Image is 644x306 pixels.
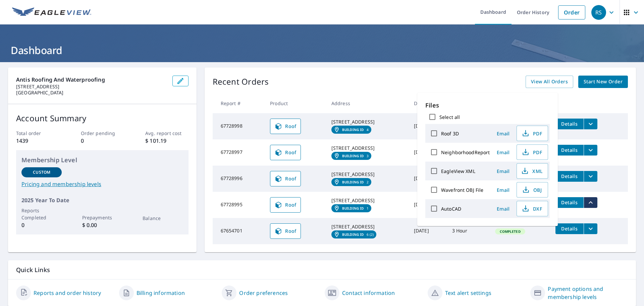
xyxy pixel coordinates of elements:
[274,201,297,209] span: Roof
[81,137,124,145] p: 0
[12,7,91,17] img: EV Logo
[409,192,447,218] td: [DATE]
[441,168,475,174] label: EagleView XML
[584,171,597,182] button: filesDropdownBtn-67728996
[21,156,183,165] p: Membership Level
[8,43,636,57] h1: Dashboard
[274,148,297,157] span: Roof
[342,232,364,236] em: Building ID
[559,199,580,206] span: Details
[239,289,288,297] a: Order preferences
[82,221,122,229] p: $ 0.00
[265,93,326,113] th: Product
[21,221,62,229] p: 0
[555,223,584,234] button: detailsBtn-67654701
[331,204,371,212] a: Building ID1
[82,214,122,221] p: Prepayments
[526,76,573,88] a: View All Orders
[331,178,371,186] a: Building ID2
[447,218,490,244] td: 3 Hour
[16,137,59,145] p: 1439
[21,180,183,188] a: Pricing and membership levels
[16,84,167,90] p: [STREET_ADDRESS]
[213,93,265,113] th: Report #
[591,5,606,20] div: RS
[555,145,584,156] button: detailsBtn-67728997
[331,223,403,230] div: [STREET_ADDRESS]
[409,113,447,139] td: [DATE]
[517,163,548,179] button: XML
[274,122,297,130] span: Roof
[81,130,124,137] p: Order pending
[441,130,459,137] label: Roof 3D
[492,147,514,158] button: Email
[559,121,580,127] span: Details
[517,182,548,198] button: OBJ
[548,285,628,301] a: Payment options and membership levels
[584,119,597,129] button: filesDropdownBtn-67728998
[425,101,550,110] p: Files
[495,168,511,174] span: Email
[274,175,297,183] span: Roof
[270,223,301,239] a: Roof
[517,126,548,141] button: PDF
[559,147,580,153] span: Details
[555,197,584,208] button: detailsBtn-67728995
[213,139,265,166] td: 67728997
[16,266,628,274] p: Quick Links
[584,78,623,86] span: Start New Order
[492,204,514,214] button: Email
[441,187,483,193] label: Wavefront OBJ File
[21,196,183,204] p: 2025 Year To Date
[34,289,101,297] a: Reports and order history
[492,128,514,139] button: Email
[559,173,580,179] span: Details
[521,205,542,213] span: DXF
[331,152,371,160] a: Building ID3
[441,206,461,212] label: AutoCAD
[439,114,460,120] label: Select all
[21,207,62,221] p: Reports Completed
[16,90,167,96] p: [GEOGRAPHIC_DATA]
[16,112,189,124] p: Account Summary
[331,197,403,204] div: [STREET_ADDRESS]
[441,149,490,156] label: NeighborhoodReport
[495,149,511,156] span: Email
[521,167,542,175] span: XML
[331,145,403,151] div: [STREET_ADDRESS]
[492,185,514,195] button: Email
[137,289,185,297] a: Billing information
[409,166,447,192] td: [DATE]
[409,93,447,113] th: Date
[326,93,409,113] th: Address
[409,139,447,166] td: [DATE]
[578,76,628,88] a: Start New Order
[143,215,183,222] p: Balance
[492,166,514,176] button: Email
[331,171,403,178] div: [STREET_ADDRESS]
[331,126,371,134] a: Building ID4
[495,130,511,137] span: Email
[495,187,511,193] span: Email
[16,130,59,137] p: Total order
[274,227,297,235] span: Roof
[521,129,542,137] span: PDF
[584,197,597,208] button: filesDropdownBtn-67728995
[584,223,597,234] button: filesDropdownBtn-67654701
[521,186,542,194] span: OBJ
[270,171,301,186] a: Roof
[342,289,395,297] a: Contact information
[517,201,548,216] button: DXF
[213,113,265,139] td: 67728998
[342,154,364,158] em: Building ID
[531,78,568,86] span: View All Orders
[331,119,403,125] div: [STREET_ADDRESS]
[559,225,580,232] span: Details
[342,206,364,210] em: Building ID
[213,76,269,88] p: Recent Orders
[517,144,548,160] button: PDF
[145,130,188,137] p: Avg. report cost
[445,289,491,297] a: Text alert settings
[270,197,301,213] a: Roof
[555,119,584,129] button: detailsBtn-67728998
